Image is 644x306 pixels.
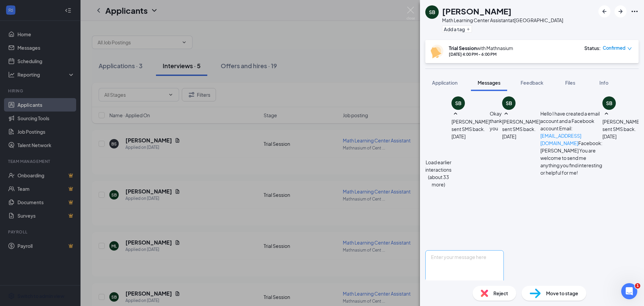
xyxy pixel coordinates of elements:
span: [PERSON_NAME] sent SMS back. [602,119,641,132]
div: SB [606,100,612,106]
span: Move to stage [546,290,578,297]
h1: [PERSON_NAME] [442,5,512,17]
button: ArrowRight [614,5,627,17]
div: [DATE] 4:00 PM - 6:00 PM [449,51,513,57]
div: Status : [584,45,601,51]
span: 1 [635,283,640,289]
button: ArrowLeftNew [598,5,610,17]
svg: SmallChevronUp [502,110,510,118]
span: Messages [478,80,500,86]
button: Load earlier interactions (about 33 more) [425,159,451,188]
span: Info [599,80,608,86]
div: Math Learning Center Assistant at [GEOGRAPHIC_DATA] [442,17,563,24]
span: Hello I have created a email account and a Facebook account Email: Facebook: [PERSON_NAME] You ar... [540,111,602,176]
svg: Ellipses [631,7,639,15]
span: Feedback [521,80,543,86]
span: Application [432,80,458,86]
span: [PERSON_NAME] sent SMS back. [502,119,540,132]
span: [PERSON_NAME] sent SMS back. [451,119,490,132]
svg: Plus [466,27,470,31]
div: SB [429,9,435,15]
span: Reject [493,290,508,297]
iframe: Intercom live chat [621,283,637,299]
span: [DATE] [451,133,466,140]
svg: ArrowLeftNew [600,7,608,15]
b: Trial Session [449,45,477,51]
svg: ArrowRight [616,7,625,15]
div: SB [506,100,512,106]
span: Confirmed [603,45,626,51]
div: with Mathnasium [449,45,513,51]
svg: SmallChevronUp [602,110,610,118]
span: [DATE] [502,133,516,140]
span: [DATE] [602,133,616,140]
div: SB [455,100,462,106]
span: down [627,46,632,51]
a: [EMAIL_ADDRESS][DOMAIN_NAME] [540,133,581,146]
svg: SmallChevronUp [451,110,460,118]
button: PlusAdd a tag [442,26,472,33]
span: Files [565,80,575,86]
span: Okay thank you [490,111,502,131]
